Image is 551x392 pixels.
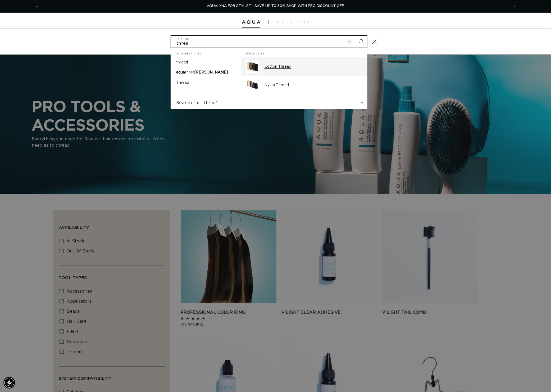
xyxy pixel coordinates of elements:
a: Thread [171,78,241,88]
button: Clear search term [344,36,355,47]
img: Nylon Thread [246,79,259,92]
span: d [186,61,188,64]
a: Cotton Thread [241,57,367,76]
input: Search [171,36,367,48]
button: Search [355,36,367,47]
p: Thread [176,80,189,85]
a: Nylon Thread [241,76,367,94]
mark: threa [185,71,194,74]
button: Next announcement [509,1,520,11]
div: Accessibility Menu [3,377,15,389]
a: thread [171,57,241,67]
button: Previous announcement [31,1,43,11]
span: AQUALYNA FOR STYLIST - SAVE UP TO 30% SHOP WITH PRO DISCOUNT OFF [207,4,344,8]
p: Nylon Thread [265,83,362,87]
mark: threa [176,61,186,64]
span: [PERSON_NAME] [194,71,228,74]
h2: Suggestions [176,48,235,58]
button: Close [368,36,380,47]
p: Cotton Thread [265,64,362,69]
a: aqua thread brown [171,67,241,77]
img: aqualyna.com [276,20,309,24]
p: aqua thread brown [176,70,228,75]
span: Search for "threa" [176,100,218,106]
p: thread [176,60,188,65]
img: Aqua Hair Extensions [242,20,260,24]
img: Threada [246,60,259,73]
span: aqua [176,71,185,74]
h2: Products [246,48,362,58]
